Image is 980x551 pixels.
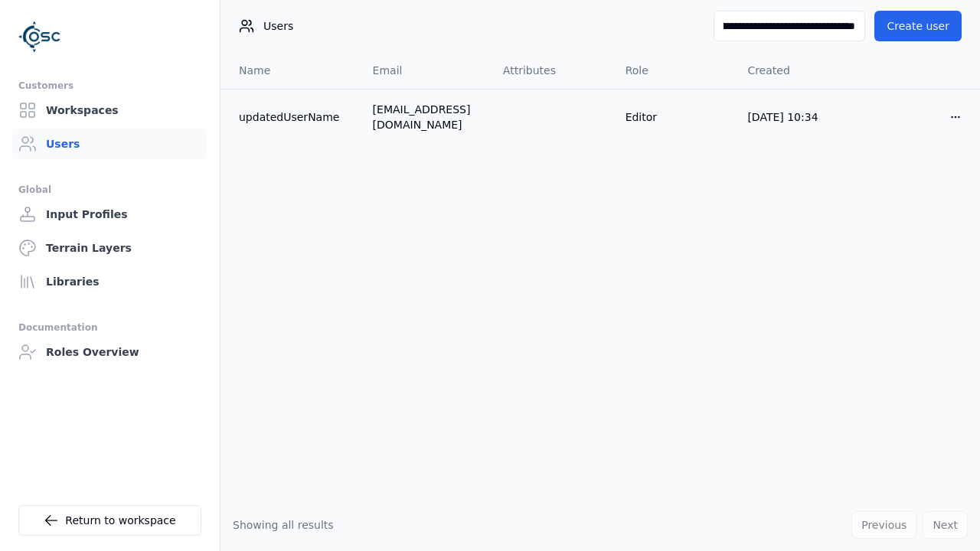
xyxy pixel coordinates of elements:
th: Created [735,52,857,89]
span: Showing all results [233,519,334,531]
div: [EMAIL_ADDRESS][DOMAIN_NAME] [373,102,479,132]
a: Roles Overview [12,337,207,367]
button: Create user [874,11,962,41]
img: Logo [18,15,61,58]
a: Input Profiles [12,199,207,230]
th: Role [613,52,736,89]
div: Global [18,181,201,199]
div: Documentation [18,318,201,337]
a: Users [12,129,207,159]
div: Customers [18,77,201,95]
div: Editor [626,109,724,125]
th: Attributes [491,52,613,89]
a: Libraries [12,266,207,297]
th: Email [361,52,491,89]
a: Workspaces [12,95,207,126]
a: Terrain Layers [12,233,207,263]
a: updatedUserName [239,109,348,125]
span: Users [263,18,293,34]
a: Return to workspace [18,505,201,536]
div: [DATE] 10:34 [747,109,845,125]
th: Name [220,52,361,89]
